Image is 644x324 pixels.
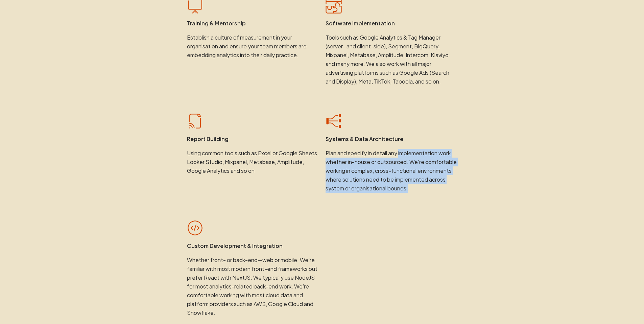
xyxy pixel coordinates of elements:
p: Plan and specify in detail any implementation work whether in-house or outsourced. We're comforta... [326,149,457,193]
p: Training & Mentorship [187,19,319,28]
p: Software Implementation [326,19,457,28]
p: Report Building [187,135,319,143]
p: Custom Development & Integration [187,241,322,250]
p: Tools such as Google Analytics & Tag Manager (server- and client-side), Segment, BigQuery, Mixpan... [326,33,457,86]
p: Systems & Data Architecture [326,135,457,143]
p: Whether front- or back-end—web or mobile. We're familiar with most modern front-end frameworks bu... [187,256,322,317]
p: Establish a culture of measurement in your organisation and ensure your team members are embeddin... [187,33,319,60]
p: Using common tools such as Excel or Google Sheets, Looker Studio, Mixpanel, Metabase, Amplitude, ... [187,149,319,175]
